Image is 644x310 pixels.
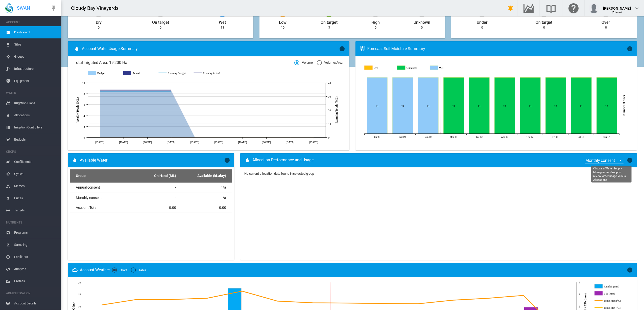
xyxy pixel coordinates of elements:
tspan: 10 [82,81,85,84]
g: On target Aug 13, 2025 13 [495,78,515,134]
tspan: [DATE] [309,141,318,144]
span: Metrics [14,180,57,192]
div: 10 [281,25,284,30]
div: Forecast Soil Moisture Summary [368,46,627,52]
tspan: Wed 13 [501,136,509,138]
circle: Temp Max (°C) Aug 09, 2025 12.1 [276,300,278,302]
tspan: 8 [84,92,85,95]
tspan: 0 [328,136,330,139]
g: Temp Min (°C) [594,305,628,310]
div: 0 [421,25,423,30]
span: Sampling [14,239,57,251]
div: High [371,18,380,25]
g: On target Aug 11, 2025 13 [444,78,464,134]
circle: Temp Max (°C) Aug 14, 2025 12.5 [452,299,454,301]
span: Irrigation Plans [14,97,57,109]
div: 0 [160,25,161,30]
tspan: [DATE] [214,141,223,144]
span: Analytes [14,263,57,275]
div: 0 [375,25,376,30]
tspan: 40 [328,81,331,84]
tspan: 2 [84,125,85,128]
div: - [126,185,176,190]
circle: Running Actual Jul 6 0 [194,136,196,138]
tspan: Sun 10 [425,136,432,138]
circle: Running Budget Jun 29 33.9 [170,90,172,92]
span: NUTRIENTS [6,218,57,227]
div: 0 [98,25,100,30]
tspan: 10 [78,305,81,308]
md-radio-button: Volume [294,60,313,65]
tspan: 10 [328,122,331,125]
g: Running Actual [194,71,224,75]
circle: Running Actual Jun 8 34.67 [99,89,101,91]
circle: Running Budget Jun 15 33.9 [123,90,125,92]
div: Unknown [414,18,430,25]
img: SWAN-Landscape-Logo-Colour-drop.png [5,3,13,13]
g: Temp Max (°C) [594,298,628,303]
div: Cloudy Bay Vineyards [71,5,123,12]
span: WATER [6,89,57,97]
span: SWAN [17,5,30,11]
md-icon: icon-information [224,157,230,163]
span: Fertilisers [14,251,57,263]
img: profile.jpg [589,3,599,13]
circle: Running Actual Jul 20 0 [242,136,244,138]
tspan: 20 [328,109,331,112]
g: Running Budget [159,71,189,75]
tspan: [DATE] [286,141,295,144]
th: Available (kL/day) [178,169,232,183]
circle: Temp Max (°C) Aug 04, 2025 10.5 [101,304,103,306]
tspan: Weekly Totals (ML) [76,97,79,123]
md-icon: icon-information [339,46,345,52]
span: CROPS [6,148,57,156]
md-icon: icon-chevron-down [634,5,640,11]
g: Budget [88,71,118,75]
span: ADMINISTRATION [6,289,57,297]
tspan: Fri 08 [374,136,380,138]
md-icon: icon-water [74,46,80,52]
tspan: [DATE] [190,141,199,144]
span: Profiles [14,275,57,287]
tspan: Sun 17 [603,136,610,138]
span: Allocations [14,109,57,121]
circle: Temp Max (°C) Aug 06, 2025 12.8 [171,298,173,300]
circle: Temp Max (°C) Aug 11, 2025 11.3 [347,302,349,304]
tspan: [DATE] [167,141,176,144]
g: On target Aug 14, 2025 13 [520,78,541,134]
g: Wet Aug 09, 2025 13 [393,78,413,134]
circle: Running Actual Jun 15 34.67 [123,89,125,91]
tspan: 3 [579,293,580,296]
circle: Temp Max (°C) Aug 07, 2025 13.3 [206,297,208,299]
circle: Running Actual Jun 29 34.67 [170,89,172,91]
div: Wet [219,18,226,25]
tspan: Thu 14 [527,136,534,138]
tspan: Other [72,302,75,310]
circle: Running Actual Jul 13 0 [218,136,220,138]
th: On Hand (ML) [124,169,178,183]
span: Targets [14,204,57,216]
g: Wet Aug 10, 2025 13 [418,78,439,134]
td: Account Total [70,203,124,213]
div: [PERSON_NAME] [603,4,631,9]
div: Dry [96,18,102,25]
circle: Temp Max (°C) Aug 13, 2025 11 [417,303,419,305]
div: Over [602,18,610,25]
md-icon: icon-water [72,157,78,163]
div: 0.00 [180,205,226,210]
tspan: [DATE] [143,141,152,144]
md-icon: icon-information [627,157,633,163]
tspan: [DATE] [96,141,104,144]
circle: ETo (mm) Aug 16, 2025 1.9 [530,306,532,308]
circle: Running Actual Jul 27 0 [265,136,267,138]
tspan: 4 [579,281,580,284]
div: On target [152,18,169,25]
tspan: Tue 12 [476,136,483,138]
g: Wet [430,65,459,70]
div: On target [536,18,552,25]
div: Under [477,18,488,25]
span: (Admin) [612,11,622,13]
tspan: 30 [328,95,331,98]
tspan: [DATE] [238,141,247,144]
md-radio-button: Table [131,268,146,273]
